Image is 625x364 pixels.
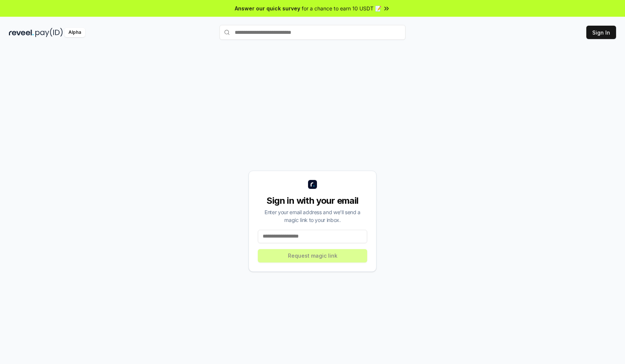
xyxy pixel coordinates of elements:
[64,28,85,37] div: Alpha
[258,195,367,207] div: Sign in with your email
[235,4,300,12] span: Answer our quick survey
[308,180,317,189] img: logo_small
[35,28,63,37] img: pay_id
[9,28,34,37] img: reveel_dark
[302,4,381,12] span: for a chance to earn 10 USDT 📝
[586,26,616,39] button: Sign In
[258,208,367,224] div: Enter your email address and we’ll send a magic link to your inbox.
